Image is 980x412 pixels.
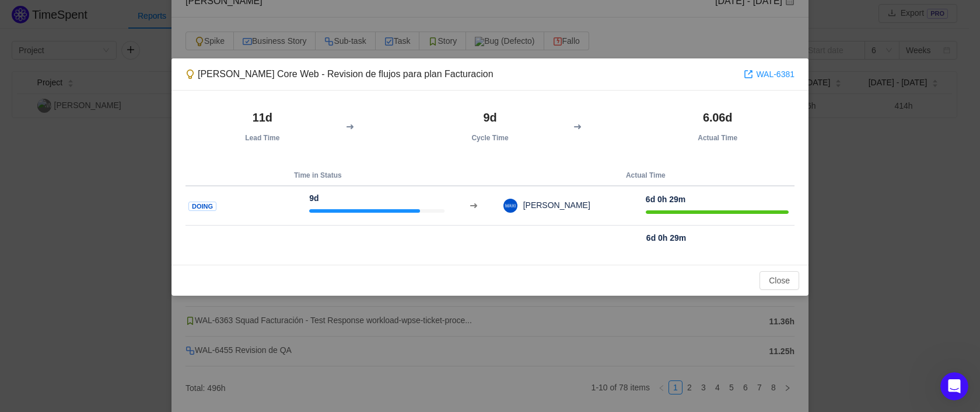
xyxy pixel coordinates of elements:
strong: 9d [483,111,496,124]
iframe: Intercom live chat [940,372,968,400]
strong: 9d [309,193,318,203]
span: DOING [188,202,216,212]
img: 16 [503,199,517,213]
span: [PERSON_NAME] [517,200,590,210]
img: 10322 [185,70,195,79]
strong: 6d 0h 29m [646,195,685,204]
th: Time in Status [185,165,450,186]
th: Lead Time [185,105,339,148]
button: Close [759,271,799,290]
strong: 6.06d [703,111,732,124]
th: Actual Time [497,165,794,186]
strong: 6d 0h 29m [646,233,686,243]
a: WAL-6381 [744,68,794,81]
div: [PERSON_NAME] Core Web - Revision de flujos para plan Facturacion [185,68,494,81]
th: Actual Time [640,105,794,148]
th: Cycle Time [413,105,567,148]
strong: 11d [253,111,272,124]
